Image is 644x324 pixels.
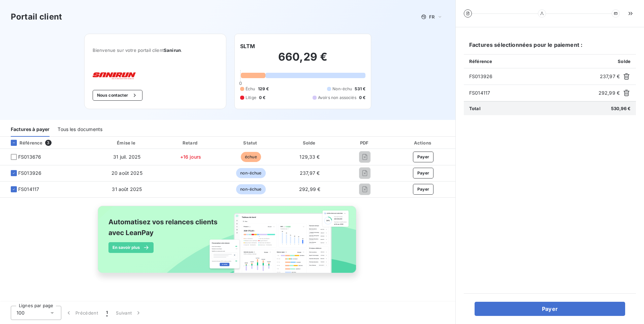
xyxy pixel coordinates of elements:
button: Payer [475,302,625,316]
button: Payer [413,168,434,179]
h6: SLTM [240,42,255,50]
span: 531 € [355,86,365,92]
span: Référence [469,59,492,64]
img: Company logo [93,72,136,79]
span: 0 € [259,95,265,101]
button: Suivant [112,306,146,320]
span: 100 [17,310,25,316]
span: 31 juil. 2025 [113,154,140,160]
img: banner [92,202,364,285]
span: FR [429,14,434,20]
div: Tous les documents [58,123,102,137]
span: 0 [239,80,242,86]
span: 20 août 2025 [111,170,142,176]
span: 530,96 € [611,106,631,111]
span: 3 [45,140,51,146]
div: Statut [222,139,279,146]
div: Factures à payer [11,123,50,137]
span: FS014117 [469,90,596,96]
span: Sanirun [164,47,181,53]
div: Retard [161,139,220,146]
span: 237,97 € [300,170,320,176]
span: 129 € [258,86,269,92]
span: Bienvenue sur votre portail client . [93,47,218,53]
div: Émise le [95,139,159,146]
span: +16 jours [180,154,201,160]
span: 292,99 € [599,90,620,96]
span: 237,97 € [600,73,620,80]
button: Nous contacter [93,90,142,101]
span: FS013676 [18,154,41,160]
span: 129,33 € [299,154,320,160]
span: Échu [246,86,255,92]
div: Actions [392,139,454,146]
span: 31 août 2025 [112,186,142,192]
span: FS013926 [18,170,41,176]
button: Précédent [61,306,102,320]
span: Non-échu [332,86,352,92]
span: non-échue [236,168,265,178]
span: Solde [618,59,631,64]
span: Total [469,106,481,111]
div: Solde [282,139,337,146]
div: Référence [5,140,42,146]
span: échue [241,152,261,162]
button: Payer [413,184,434,195]
span: FS014117 [18,186,39,193]
div: PDF [340,139,390,146]
span: FS013926 [469,73,597,80]
h3: Portail client [11,11,62,23]
h2: 660,29 € [240,50,365,70]
button: 1 [102,306,112,320]
span: 292,99 € [299,186,320,192]
h6: Factures sélectionnées pour le paiement : [464,41,636,54]
span: non-échue [236,184,265,194]
span: 0 € [359,95,365,101]
span: Avoirs non associés [318,95,356,101]
button: Payer [413,152,434,162]
span: Litige [246,95,256,101]
span: 1 [106,310,108,316]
